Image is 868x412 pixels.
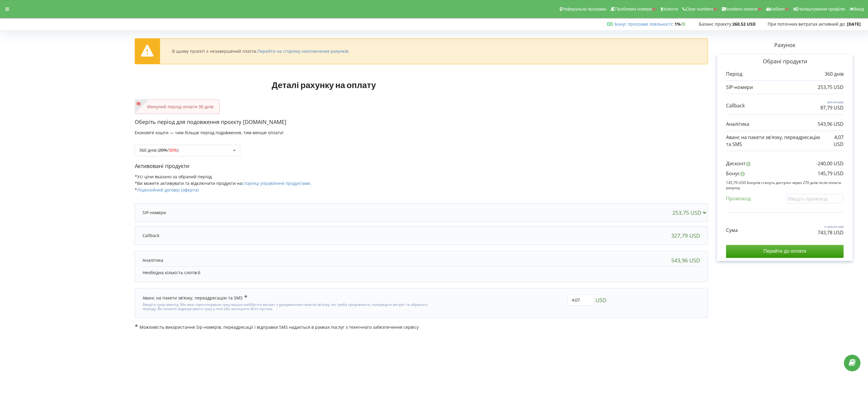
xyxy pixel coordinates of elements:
p: Аванс на пакети зв'язку, переадресацію та SMS [726,134,825,148]
s: 20% [159,147,167,153]
p: Оберіть період для подовження проєкту [DOMAIN_NAME] [135,118,708,126]
span: Економте кошти — чим більше період подовження, тим менше оплата! [135,130,284,135]
span: Реферальна програма [562,7,606,11]
input: Перейти до оплати [726,245,844,258]
p: 743,78 USD [818,229,844,236]
p: SIP-номери [726,84,753,91]
p: 360 днів [825,71,844,78]
a: Бонус програми лояльності [615,21,672,27]
p: Рахунок [708,41,862,49]
p: Бонус [726,170,740,177]
p: Дисконт [726,160,746,167]
span: Кабінет [770,7,785,11]
div: Аванс на пакети зв'язку, переадресацію та SMS [143,294,247,301]
h1: Деталі рахунку на оплату [135,70,513,99]
p: 145,79 USD бонусів стануть доступні через 270 днів після оплати рахунку [726,180,844,190]
p: 87,79 USD [820,104,844,111]
strong: 260,52 USD [732,21,756,27]
p: Минулий період оплати 90 днів [141,104,213,110]
span: При поточних витратах активний до: [768,21,846,27]
strong: 1% [675,21,687,27]
p: SIP-номери [143,210,166,216]
p: 543,96 USD [818,121,844,128]
span: : [615,21,673,27]
p: Callback [143,233,159,239]
div: 327,79 USD [671,233,700,239]
input: Введіть промокод [786,194,844,203]
p: 327,79 USD [820,100,844,104]
p: Промокод [726,195,750,202]
p: Період [726,71,742,78]
p: 253,75 USD [818,84,844,91]
p: Обрані продукти [726,58,844,65]
span: Проблемні номери [615,7,652,11]
p: 145,79 USD [818,170,844,177]
div: 253,75 USD [672,210,709,216]
div: Введіть суму авансу. Ми вже спрогнозували суму ваших майбутніх витрат з урахуванням пакетів зв'яз... [143,301,430,311]
div: В цьому проєкті є незавершений платіж. [172,49,348,54]
p: Аналітика [143,257,163,263]
span: USD [596,294,606,306]
p: Можливість використання Sip-номерів, переадресації і відправки SMS надається в рамках послуг з те... [135,324,708,330]
p: Сума [726,227,738,234]
span: *Ви можете активувати та відключити продукти на [135,180,311,186]
a: Перейти на сторінку неоплачених рахунків [257,48,348,54]
span: Вихід [854,7,864,11]
p: 4,07 USD [825,134,844,148]
p: -240,00 USD [816,160,844,167]
p: 1 129,57 USD [818,225,844,229]
strong: [DATE] [847,21,861,27]
span: *Усі ціни вказано за обраний період. [135,174,213,179]
p: Необхідна кількість слотів: [143,270,700,276]
span: 30% [169,147,177,153]
span: Clear numbers [686,7,713,11]
span: 6 [198,270,200,275]
div: 543,96 USD [671,257,700,263]
div: 360 днів ( / ) [139,148,178,152]
a: Ліцензійний договір (оферта) [137,187,199,193]
a: сторінці управління продуктами. [242,180,311,186]
span: Клієнти [663,7,678,11]
p: Callback [726,102,745,109]
p: Аналітика [726,121,749,128]
span: Налаштування профілю [798,7,845,11]
p: Активовані продукти [135,162,708,170]
span: Numbers reserve [725,7,758,11]
span: Баланс проєкту: [699,21,732,27]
